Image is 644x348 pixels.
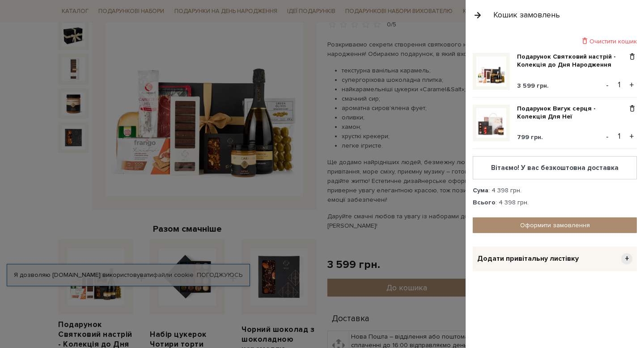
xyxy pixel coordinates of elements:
div: : 4 398 грн. [473,199,637,207]
strong: Всього [473,199,496,206]
button: + [627,78,637,92]
button: + [627,130,637,143]
a: Подарунок Вигук серця - Колекція Для Неї [517,105,627,121]
img: Подарунок Вигук серця - Колекція Для Неї [476,108,506,138]
img: Подарунок Святковий настрій - Колекція до Дня Народження [476,56,506,86]
a: Оформити замовлення [473,217,637,233]
div: : 4 398 грн. [473,187,637,195]
strong: Сума [473,187,488,194]
a: Подарунок Святковий настрій - Колекція до Дня Народження [517,53,627,69]
div: Кошик замовлень [493,10,560,20]
span: + [621,253,632,264]
div: Очистити кошик [473,37,637,46]
button: - [603,78,612,92]
span: 799 грн. [517,133,543,141]
div: Вітаємо! У вас безкоштовна доставка [480,164,629,172]
button: - [603,130,612,143]
span: 3 599 грн. [517,82,549,89]
span: Додати привітальну листівку [477,254,579,263]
